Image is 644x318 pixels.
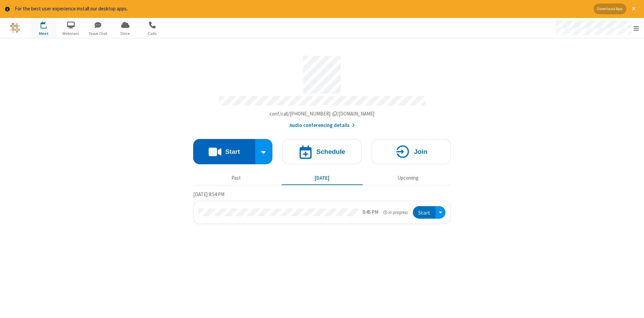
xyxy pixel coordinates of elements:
[270,110,375,118] button: Copy my meeting room linkCopy my meeting room link
[15,5,589,13] div: For the best user experience install our desktop apps.
[368,172,448,185] button: Upcoming
[58,31,84,37] span: Webinars
[372,139,451,164] button: Join
[594,4,626,14] button: Download App
[193,190,451,224] section: Today's Meetings
[435,206,445,219] div: Open menu
[383,209,408,216] em: in progress
[549,18,644,38] div: Open menu
[86,31,111,37] span: Team Chat
[10,23,20,33] img: QA Selenium DO NOT DELETE OR CHANGE
[282,172,363,185] button: [DATE]
[31,31,56,37] span: Meet
[2,18,28,38] button: Logo
[282,139,362,164] button: Schedule
[316,148,345,155] h4: Schedule
[270,110,375,117] span: Copy my meeting room link
[140,31,165,37] span: Calls
[413,206,435,219] button: Start
[193,139,255,164] button: Start
[414,148,427,155] h4: Join
[113,31,138,37] span: Drive
[629,4,639,14] button: Close alert
[196,172,277,185] button: Past
[193,51,451,129] section: Account details
[255,139,273,164] div: Start conference options
[193,191,224,197] span: [DATE] 8:54 PM
[363,209,378,216] div: 8:45 PM
[45,21,50,27] div: 1
[289,122,355,129] button: Audio conferencing details
[225,148,240,155] h4: Start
